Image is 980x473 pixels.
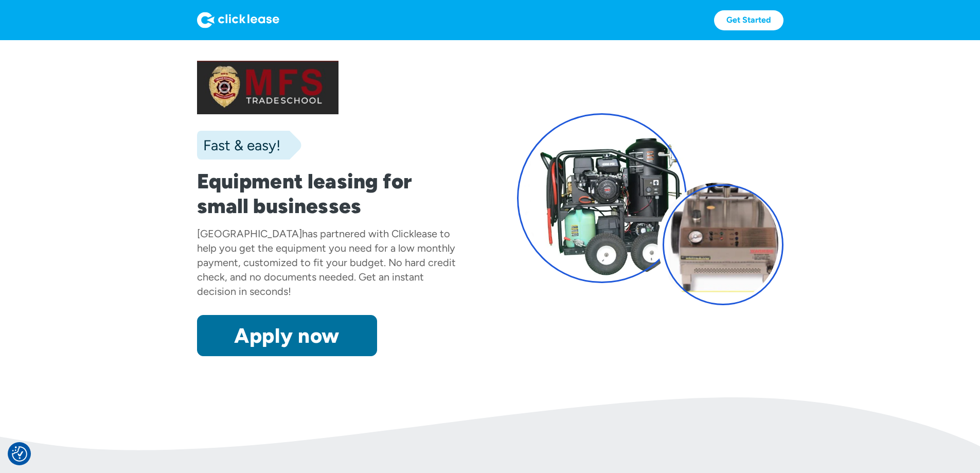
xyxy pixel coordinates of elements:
img: Logo [197,12,279,28]
img: Revisit consent button [12,446,27,462]
a: Apply now [197,315,377,356]
div: Fast & easy! [197,135,280,155]
div: [GEOGRAPHIC_DATA] [197,227,302,240]
button: Consent Preferences [12,446,27,462]
h1: Equipment leasing for small businesses [197,169,464,218]
a: Get Started [714,10,783,30]
div: has partnered with Clicklease to help you get the equipment you need for a low monthly payment, c... [197,227,456,297]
